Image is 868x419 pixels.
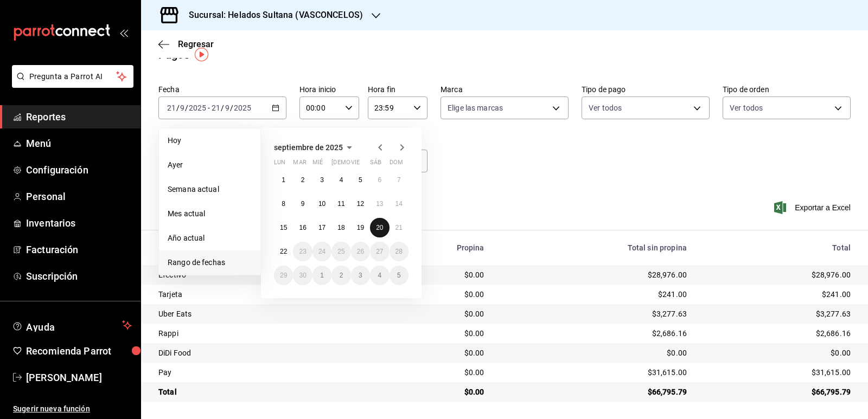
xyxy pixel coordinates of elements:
[383,367,484,378] div: $0.00
[293,242,312,261] button: 23 de septiembre de 2025
[230,104,233,112] span: /
[502,347,687,358] div: $0.00
[282,176,285,184] abbr: 1 de septiembre de 2025
[26,344,132,358] span: Recomienda Parrot
[390,242,409,261] button: 28 de septiembre de 2025
[168,233,252,244] span: Año actual
[195,48,208,61] img: Tooltip marker
[376,200,383,208] abbr: 13 de septiembre de 2025
[502,308,687,319] div: $3,277.63
[26,189,132,204] span: Personal
[225,104,230,112] input: --
[8,79,133,90] a: Pregunta a Parrot AI
[704,243,851,252] div: Total
[280,272,287,279] abbr: 29 de septiembre de 2025
[378,272,381,279] abbr: 4 de octubre de 2025
[274,159,285,170] abbr: lunes
[351,159,360,170] abbr: viernes
[312,159,323,170] abbr: miércoles
[299,272,306,279] abbr: 30 de septiembre de 2025
[351,242,370,261] button: 26 de septiembre de 2025
[390,170,409,190] button: 7 de septiembre de 2025
[312,170,331,190] button: 3 de septiembre de 2025
[301,200,305,208] abbr: 9 de septiembre de 2025
[395,224,403,231] abbr: 21 de septiembre de 2025
[274,143,343,152] span: septiembre de 2025
[370,242,389,261] button: 27 de septiembre de 2025
[370,170,389,190] button: 6 de septiembre de 2025
[395,248,403,255] abbr: 28 de septiembre de 2025
[340,272,343,279] abbr: 2 de octubre de 2025
[221,104,224,112] span: /
[331,266,350,285] button: 2 de octubre de 2025
[168,135,252,146] span: Hoy
[337,248,344,255] abbr: 25 de septiembre de 2025
[776,201,851,214] button: Exportar a Excel
[312,242,331,261] button: 24 de septiembre de 2025
[376,248,383,255] abbr: 27 de septiembre de 2025
[331,159,395,170] abbr: jueves
[211,104,221,112] input: --
[26,370,132,385] span: [PERSON_NAME]
[390,194,409,214] button: 14 de septiembre de 2025
[299,224,306,231] abbr: 16 de septiembre de 2025
[158,308,366,319] div: Uber Eats
[723,86,851,93] label: Tipo de orden
[318,248,325,255] abbr: 24 de septiembre de 2025
[390,159,403,170] abbr: domingo
[158,289,366,300] div: Tarjeta
[359,272,362,279] abbr: 3 de octubre de 2025
[441,86,569,93] label: Marca
[359,176,362,184] abbr: 5 de septiembre de 2025
[293,194,312,214] button: 9 de septiembre de 2025
[340,176,343,184] abbr: 4 de septiembre de 2025
[370,159,381,170] abbr: sábado
[337,224,344,231] abbr: 18 de septiembre de 2025
[282,200,285,208] abbr: 8 de septiembre de 2025
[376,224,383,231] abbr: 20 de septiembre de 2025
[318,200,325,208] abbr: 10 de septiembre de 2025
[301,176,305,184] abbr: 2 de septiembre de 2025
[168,159,252,171] span: Ayer
[168,257,252,268] span: Rango de fechas
[178,39,214,49] span: Regresar
[383,347,484,358] div: $0.00
[351,194,370,214] button: 12 de septiembre de 2025
[280,248,287,255] abbr: 22 de septiembre de 2025
[26,136,132,151] span: Menú
[320,272,324,279] abbr: 1 de octubre de 2025
[274,218,293,237] button: 15 de septiembre de 2025
[158,328,366,339] div: Rappi
[502,367,687,378] div: $31,615.00
[582,86,710,93] label: Tipo de pago
[208,104,210,112] span: -
[293,170,312,190] button: 2 de septiembre de 2025
[176,104,180,112] span: /
[26,319,118,332] span: Ayuda
[12,65,133,88] button: Pregunta a Parrot AI
[274,194,293,214] button: 8 de septiembre de 2025
[274,266,293,285] button: 29 de septiembre de 2025
[397,176,401,184] abbr: 7 de septiembre de 2025
[370,266,389,285] button: 4 de octubre de 2025
[704,386,851,397] div: $66,795.79
[390,218,409,237] button: 21 de septiembre de 2025
[26,163,132,177] span: Configuración
[357,200,364,208] abbr: 12 de septiembre de 2025
[704,367,851,378] div: $31,615.00
[26,269,132,283] span: Suscripción
[331,170,350,190] button: 4 de septiembre de 2025
[26,109,132,124] span: Reportes
[370,218,389,237] button: 20 de septiembre de 2025
[299,248,306,255] abbr: 23 de septiembre de 2025
[167,104,176,112] input: --
[331,194,350,214] button: 11 de septiembre de 2025
[704,308,851,319] div: $3,277.63
[188,104,207,112] input: ----
[158,39,214,49] button: Regresar
[274,242,293,261] button: 22 de septiembre de 2025
[448,102,503,113] span: Elige las marcas
[180,104,185,112] input: --
[158,367,366,378] div: Pay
